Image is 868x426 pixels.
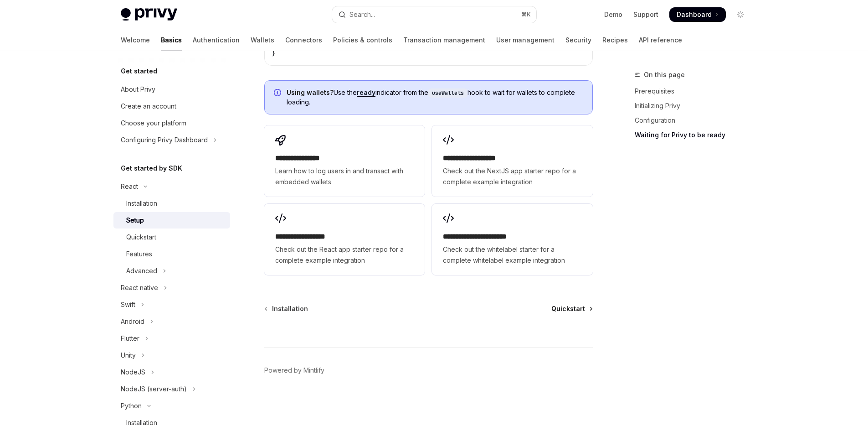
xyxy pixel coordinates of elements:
[113,195,230,212] a: Installation
[633,10,658,19] a: Support
[113,347,230,364] button: Toggle Unity section
[496,29,555,51] a: User management
[126,232,156,243] div: Quickstart
[333,29,392,51] a: Policies & controls
[121,367,145,378] div: NodeJS
[644,69,685,80] span: On this page
[113,398,230,414] button: Toggle Python section
[121,400,142,411] div: Python
[275,166,414,187] span: Learn how to log users in and transact with embedded wallets
[285,29,322,51] a: Connectors
[274,89,283,98] svg: Info
[121,163,182,174] h5: Get started by SDK
[121,118,186,129] div: Choose your platform
[669,7,726,22] a: Dashboard
[113,212,230,229] a: Setup
[272,49,276,57] span: }
[121,299,135,310] div: Swift
[113,296,230,313] button: Toggle Swift section
[113,178,230,195] button: Toggle React section
[113,98,230,114] a: Create an account
[121,66,157,77] h5: Get started
[432,204,592,275] a: **** **** **** **** ***Check out the whitelabel starter for a complete whitelabel example integra...
[349,9,375,20] div: Search...
[264,125,425,197] a: **** **** **** *Learn how to log users in and transact with embedded wallets
[635,99,755,113] a: Initializing Privy
[551,304,585,313] span: Quickstart
[113,115,230,131] a: Choose your platform
[265,304,308,313] a: Installation
[432,125,592,197] a: **** **** **** ****Check out the NextJS app starter repo for a complete example integration
[113,246,230,262] a: Features
[121,333,139,344] div: Flutter
[428,88,467,98] code: useWallets
[113,313,230,330] button: Toggle Android section
[121,8,177,21] img: light logo
[121,350,136,361] div: Unity
[113,132,230,148] button: Toggle Configuring Privy Dashboard section
[565,29,591,51] a: Security
[121,316,144,327] div: Android
[635,113,755,128] a: Configuration
[121,135,208,145] div: Configuring Privy Dashboard
[635,128,755,142] a: Waiting for Privy to be ready
[121,101,176,112] div: Create an account
[121,282,158,293] div: React native
[287,88,334,96] strong: Using wallets?
[126,265,157,276] div: Advanced
[161,29,182,51] a: Basics
[121,29,150,51] a: Welcome
[264,366,324,375] a: Powered by Mintlify
[113,229,230,245] a: Quickstart
[275,244,414,266] span: Check out the React app starter repo for a complete example integration
[403,29,485,51] a: Transaction management
[193,29,240,51] a: Authentication
[126,215,144,226] div: Setup
[733,7,748,22] button: Toggle dark mode
[635,84,755,99] a: Prerequisites
[602,29,628,51] a: Recipes
[113,280,230,296] button: Toggle React native section
[113,330,230,347] button: Toggle Flutter section
[113,364,230,380] button: Toggle NodeJS section
[113,381,230,397] button: Toggle NodeJS (server-auth) section
[264,204,425,275] a: **** **** **** ***Check out the React app starter repo for a complete example integration
[639,29,682,51] a: API reference
[121,181,138,192] div: React
[287,88,583,107] span: Use the indicator from the hook to wait for wallets to complete loading.
[357,88,375,97] a: ready
[121,384,187,395] div: NodeJS (server-auth)
[332,6,536,23] button: Open search
[677,10,712,19] span: Dashboard
[113,81,230,98] a: About Privy
[551,304,592,313] a: Quickstart
[126,249,152,260] div: Features
[443,166,581,187] span: Check out the NextJS app starter repo for a complete example integration
[443,244,581,266] span: Check out the whitelabel starter for a complete whitelabel example integration
[251,29,274,51] a: Wallets
[521,11,531,18] span: ⌘ K
[113,263,230,279] button: Toggle Advanced section
[272,304,308,313] span: Installation
[126,198,157,209] div: Installation
[121,84,155,95] div: About Privy
[604,10,622,19] a: Demo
